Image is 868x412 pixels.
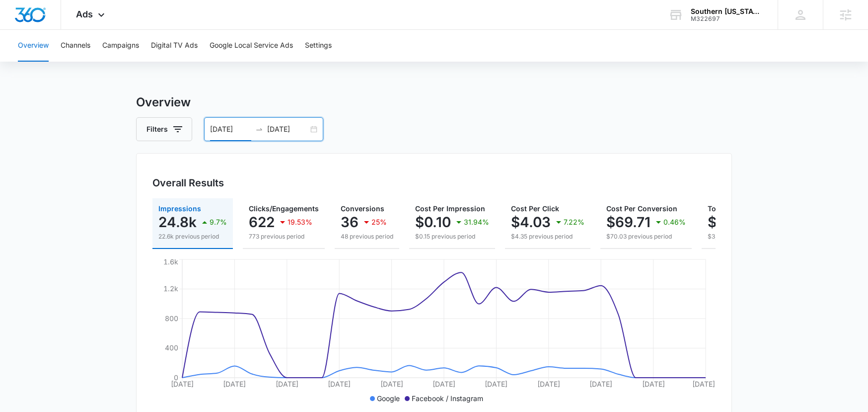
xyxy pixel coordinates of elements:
tspan: 1.2k [163,284,178,293]
p: 773 previous period [249,232,319,241]
tspan: [DATE] [485,380,507,388]
button: Channels [61,30,90,62]
tspan: 0 [174,373,178,382]
p: $4.03 [511,214,551,230]
tspan: [DATE] [171,380,194,388]
span: Cost Per Conversion [606,204,677,213]
p: $69.71 [606,214,651,230]
p: 7.22% [564,219,584,226]
tspan: 1.6k [163,257,178,266]
button: Settings [305,30,332,62]
p: 24.8k [158,214,197,230]
p: Google [377,393,400,404]
p: Facebook / Instagram [412,393,483,404]
span: Conversions [341,204,384,213]
tspan: [DATE] [328,380,351,388]
tspan: [DATE] [642,380,665,388]
span: to [255,125,263,133]
span: Ads [76,9,93,19]
input: Start date [210,124,251,135]
div: account name [691,7,763,15]
p: 25% [371,219,387,226]
span: Clicks/Engagements [249,204,319,213]
p: 9.7% [210,219,227,226]
tspan: [DATE] [537,380,560,388]
p: 622 [249,214,275,230]
span: Impressions [158,204,201,213]
tspan: [DATE] [380,380,403,388]
h3: Overview [136,93,732,111]
p: 31.94% [464,219,489,226]
button: Digital TV Ads [151,30,198,62]
button: Campaigns [102,30,139,62]
input: End date [267,124,308,135]
span: Cost Per Impression [415,204,485,213]
p: 22.6k previous period [158,232,227,241]
p: 48 previous period [341,232,393,241]
tspan: [DATE] [276,380,298,388]
tspan: [DATE] [433,380,455,388]
tspan: [DATE] [589,380,612,388]
p: $0.15 previous period [415,232,489,241]
tspan: 800 [165,314,178,323]
p: $4.35 previous period [511,232,584,241]
button: Google Local Service Ads [210,30,293,62]
p: $2,509.70 [708,214,776,230]
p: $3,361.60 previous period [708,232,815,241]
p: 36 [341,214,359,230]
button: Filters [136,117,192,141]
span: Total Spend [708,204,748,213]
p: $0.10 [415,214,451,230]
tspan: [DATE] [692,380,715,388]
button: Overview [18,30,49,62]
p: 0.46% [663,219,686,226]
tspan: [DATE] [223,380,246,388]
p: 19.53% [288,219,312,226]
tspan: 400 [165,343,178,352]
span: swap-right [255,125,263,133]
div: account id [691,15,763,22]
span: Cost Per Click [511,204,559,213]
p: $70.03 previous period [606,232,686,241]
h3: Overall Results [152,175,224,190]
